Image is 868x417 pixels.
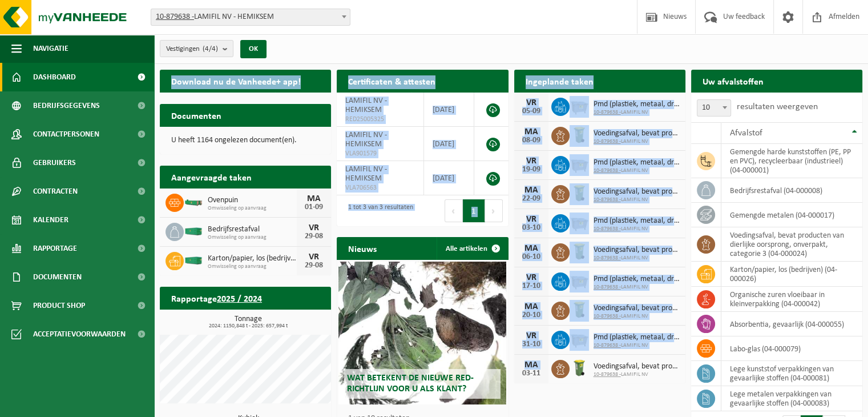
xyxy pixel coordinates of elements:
h2: Ingeplande taken [514,70,605,92]
div: 08-09 [520,137,543,145]
td: gemengde harde kunststoffen (PE, PP en PVC), recycleerbaar (industrieel) (04-000001) [721,144,862,178]
span: LAMIFIL NV - HEMIKSEM [345,131,387,149]
div: MA [520,244,543,253]
div: VR [302,252,325,262]
span: Contactpersonen [33,120,99,149]
button: OK [240,40,267,58]
div: 29-08 [302,232,325,240]
img: WB-2500-GAL-GY-01 [570,96,589,115]
span: Contracten [33,177,78,206]
img: HK-XC-30-GN-00 [184,255,203,265]
div: VR [520,273,543,282]
div: 19-09 [520,166,543,174]
a: Bekijk rapportage [246,309,330,332]
div: 01-09 [302,203,325,211]
span: 10 [697,99,731,117]
span: 2024: 1150,848 t - 2025: 657,994 t [165,323,331,329]
td: voedingsafval, bevat producten van dierlijke oorsprong, onverpakt, categorie 3 (04-000024) [721,227,862,262]
div: VR [520,98,543,107]
tcxspan: Call 10-879638 - via 3CX [594,371,621,378]
span: Omwisseling op aanvraag [208,234,297,241]
img: WB-0140-HPE-GN-50 [570,125,589,145]
tcxspan: Call 10-879638 - via 3CX [594,109,621,115]
span: Voedingsafval, bevat producten van dierlijke oorsprong, onverpakt, categorie 3 [594,129,680,138]
span: LAMIFIL NV [594,197,680,203]
div: VR [520,331,543,340]
span: Kalender [33,206,68,234]
span: VLA706563 [345,183,415,193]
td: gemengde metalen (04-000017) [721,203,862,227]
span: 10 [697,100,730,116]
span: Product Shop [33,291,85,320]
tcxspan: Call 10-879638 - via 3CX [594,167,621,174]
span: LAMIFIL NV - HEMIKSEM [345,165,387,183]
h2: Rapportage [160,287,273,309]
label: resultaten weergeven [737,102,818,111]
span: LAMIFIL NV [594,313,680,320]
h3: Tonnage [165,315,331,329]
td: [DATE] [424,161,474,195]
span: Bedrijfsgegevens [33,91,100,120]
div: 1 tot 3 van 3 resultaten [342,198,413,223]
button: Next [485,199,503,222]
h2: Aangevraagde taken [160,166,263,188]
span: Pmd (plastiek, metaal, drankkartons) (bedrijven) [594,333,680,342]
span: Bedrijfsrestafval [208,225,297,234]
span: LAMIFIL NV [594,167,680,174]
span: LAMIFIL NV [594,255,680,262]
img: WB-0140-HPE-GN-50 [570,358,589,378]
tcxspan: Call 10-879638 - via 3CX [594,284,621,290]
tcxspan: Call 2025 / 2024 via 3CX [217,295,262,304]
img: WB-0140-HPE-GN-50 [570,300,589,319]
span: LAMIFIL NV [594,109,680,116]
h2: Nieuws [337,237,388,259]
span: Navigatie [33,34,68,63]
div: MA [520,127,543,137]
div: 05-09 [520,107,543,115]
tcxspan: Call 10-879638 - via 3CX [594,313,621,319]
div: 29-08 [302,262,325,270]
img: WB-2500-GAL-GY-01 [570,154,589,174]
div: 31-10 [520,340,543,348]
td: lege metalen verpakkingen van gevaarlijke stoffen (04-000083) [721,386,862,411]
span: Voedingsafval, bevat producten van dierlijke oorsprong, onverpakt, categorie 3 [594,304,680,313]
td: absorbentia, gevaarlijk (04-000055) [721,312,862,336]
span: 10-879638 - LAMIFIL NV - HEMIKSEM [151,9,350,26]
tcxspan: Call 10-879638 - via 3CX [156,13,194,21]
div: 20-10 [520,311,543,319]
div: MA [302,194,325,203]
span: VLA901579 [345,149,415,158]
img: WB-0140-HPE-GN-50 [570,183,589,203]
tcxspan: Call 10-879638 - via 3CX [594,138,621,145]
img: HK-XC-10-GN-00 [184,197,203,207]
img: HK-XC-30-GN-00 [184,226,203,236]
button: 1 [463,199,485,222]
tcxspan: Call 10-879638 - via 3CX [594,197,621,203]
span: Documenten [33,263,82,291]
td: [DATE] [424,127,474,161]
span: Gebruikers [33,149,76,177]
span: LAMIFIL NV [594,371,680,378]
img: WB-2500-GAL-GY-01 [570,329,589,348]
span: LAMIFIL NV [594,342,680,349]
span: Ovenpuin [208,196,297,205]
div: VR [302,223,325,232]
span: Pmd (plastiek, metaal, drankkartons) (bedrijven) [594,100,680,109]
span: Pmd (plastiek, metaal, drankkartons) (bedrijven) [594,216,680,226]
div: 22-09 [520,195,543,203]
div: MA [520,302,543,311]
h2: Uw afvalstoffen [691,70,775,92]
p: U heeft 1164 ongelezen document(en). [171,137,320,145]
span: Dashboard [33,63,76,91]
span: Wat betekent de nieuwe RED-richtlijn voor u als klant? [347,374,474,394]
span: LAMIFIL NV [594,226,680,232]
span: Pmd (plastiek, metaal, drankkartons) (bedrijven) [594,275,680,284]
span: LAMIFIL NV [594,284,680,291]
div: MA [520,186,543,195]
span: Omwisseling op aanvraag [208,263,297,270]
h2: Documenten [160,104,233,126]
div: 03-10 [520,224,543,232]
div: VR [520,157,543,166]
a: Alle artikelen [437,237,507,260]
span: Afvalstof [730,129,762,138]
